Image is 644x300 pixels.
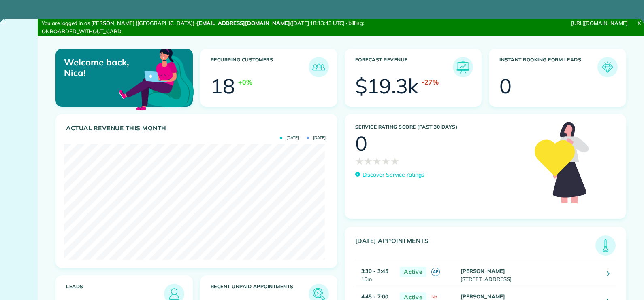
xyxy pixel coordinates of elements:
td: 15m [355,262,396,287]
strong: [PERSON_NAME] [461,293,505,300]
div: +0% [238,77,252,87]
span: ★ [364,154,373,168]
span: [DATE] [280,136,299,140]
h3: Recurring Customers [211,57,309,77]
div: 0 [355,133,367,154]
h3: [DATE] Appointments [355,237,596,256]
h3: Instant Booking Form Leads [499,57,597,77]
strong: 3:30 - 3:45 [361,268,389,274]
p: Discover Service ratings [363,171,424,179]
span: AP [431,268,440,276]
div: 0 [499,76,512,96]
h3: Actual Revenue this month [66,125,329,132]
a: Discover Service ratings [355,171,424,179]
span: ★ [373,154,382,168]
span: ★ [355,154,364,168]
a: [URL][DOMAIN_NAME] [571,20,628,26]
p: Welcome back, Nica! [64,57,148,78]
div: You are logged in as [PERSON_NAME] ([GEOGRAPHIC_DATA]) · ([DATE] 18:13:43 UTC) · billing: ONBOARD... [38,19,432,36]
div: $19.3k [355,76,419,96]
img: icon_forecast_revenue-8c13a41c7ed35a8dcfafea3cbb826a0462acb37728057bba2d056411b612bbbe.png [455,59,471,75]
strong: [EMAIL_ADDRESS][DOMAIN_NAME] [197,20,290,26]
a: X [634,19,644,28]
img: icon_todays_appointments-901f7ab196bb0bea1936b74009e4eb5ffbc2d2711fa7634e0d609ed5ef32b18b.png [597,237,614,254]
h3: Service Rating score (past 30 days) [355,124,527,130]
h3: Forecast Revenue [355,57,453,77]
img: dashboard_welcome-42a62b7d889689a78055ac9021e634bf52bae3f8056760290aed330b23ab8690.png [117,39,196,118]
strong: [PERSON_NAME] [461,268,505,274]
span: ★ [382,154,390,168]
img: icon_form_leads-04211a6a04a5b2264e4ee56bc0799ec3eb69b7e499cbb523a139df1d13a81ae0.png [599,59,616,75]
strong: 4:45 - 7:00 [361,293,389,300]
div: 18 [211,76,235,96]
span: ★ [390,154,399,168]
td: [STREET_ADDRESS] [458,262,601,287]
img: icon_recurring_customers-cf858462ba22bcd05b5a5880d41d6543d210077de5bb9ebc9590e49fd87d84ed.png [311,59,327,75]
span: [DATE] [307,136,326,140]
div: -27% [422,77,439,87]
span: Active [400,267,426,277]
